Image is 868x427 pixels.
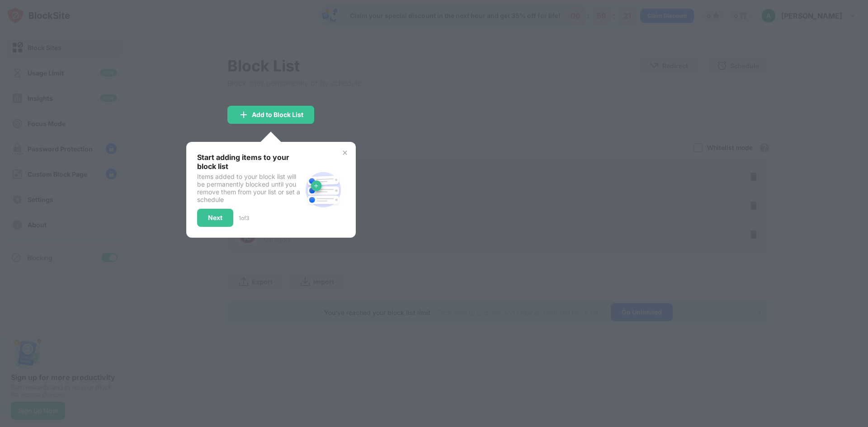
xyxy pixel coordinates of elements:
div: Items added to your block list will be permanently blocked until you remove them from your list o... [197,173,302,203]
div: 1 of 3 [239,215,249,221]
img: x-button.svg [341,149,349,156]
div: Add to Block List [252,111,303,118]
div: Next [208,214,222,221]
img: block-site.svg [302,168,345,211]
div: Start adding items to your block list [197,153,302,171]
